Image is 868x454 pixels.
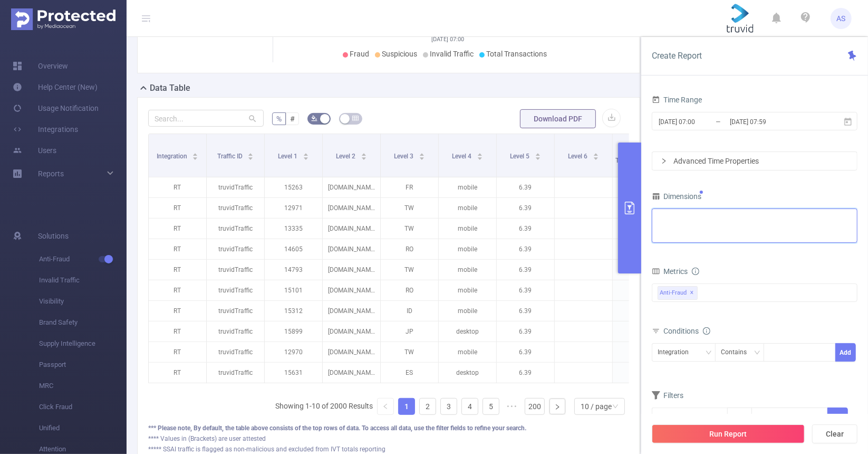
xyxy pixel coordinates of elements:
[207,260,264,280] p: truvidTraffic
[535,152,541,155] i: icon: caret-up
[381,219,438,239] p: TW
[658,286,698,300] span: Anti-Fraud
[39,270,127,291] span: Invalid Traffic
[192,156,198,159] i: icon: caret-down
[247,152,254,158] div: Sort
[613,363,670,383] p: 12,119
[13,140,56,161] a: Users
[381,177,438,197] p: FR
[149,219,206,239] p: RT
[394,153,415,160] span: Level 3
[39,291,127,312] span: Visibility
[419,156,425,159] i: icon: caret-down
[439,260,496,280] p: mobile
[39,396,127,418] span: Click Fraud
[419,152,425,158] div: Sort
[192,152,198,155] i: icon: caret-up
[207,301,264,321] p: truvidTraffic
[148,110,264,127] input: Search...
[568,153,589,160] span: Level 6
[38,169,64,178] span: Reports
[729,115,814,129] input: End date
[652,51,702,61] span: Create Report
[733,408,744,425] div: ≥
[207,177,264,197] p: truvidTraffic
[510,153,531,160] span: Level 5
[581,399,612,414] div: 10 / page
[549,398,566,415] li: Next Page
[535,156,541,159] i: icon: caret-down
[323,219,380,239] p: [DOMAIN_NAME]
[381,301,438,321] p: ID
[217,153,244,160] span: Traffic ID
[303,156,308,159] i: icon: caret-down
[652,267,688,276] span: Metrics
[323,177,380,197] p: [DOMAIN_NAME]
[497,301,554,321] p: 6.39
[148,434,629,443] div: **** Values in (Brackets) are user attested
[323,280,380,300] p: [DOMAIN_NAME]
[497,342,554,362] p: 6.39
[265,342,322,362] p: 12970
[352,115,359,121] i: icon: table
[39,249,127,270] span: Anti-Fraud
[483,399,499,414] a: 5
[613,280,670,300] p: 15,307
[265,321,322,342] p: 15899
[381,260,438,280] p: TW
[150,82,190,94] h2: Data Table
[835,343,856,362] button: Add
[361,152,367,155] i: icon: caret-up
[278,153,299,160] span: Level 1
[149,260,206,280] p: RT
[613,198,670,218] p: 22,325
[837,8,846,29] span: AS
[593,152,599,158] div: Sort
[13,98,99,119] a: Usage Notification
[690,287,695,299] span: ✕
[461,398,478,415] li: 4
[525,398,545,415] li: 200
[827,408,848,426] button: Add
[265,198,322,218] p: 12971
[207,342,264,362] p: truvidTraffic
[652,192,701,201] span: Dimensions
[504,398,520,415] span: •••
[613,239,670,259] p: 19,822
[207,239,264,259] p: truvidTraffic
[754,349,760,357] i: icon: down
[439,363,496,383] p: desktop
[430,50,474,58] span: Invalid Traffic
[39,354,127,375] span: Passport
[148,444,629,454] div: ***** SSAI traffic is flagged as non-malicious and excluded from IVT totals reporting
[323,363,380,383] p: [DOMAIN_NAME]
[483,398,499,415] li: 5
[207,198,264,218] p: truvidTraffic
[661,158,667,164] i: icon: right
[207,363,264,383] p: truvidTraffic
[652,96,702,104] span: Time Range
[477,152,483,158] div: Sort
[290,115,295,123] span: #
[535,152,541,158] div: Sort
[192,152,198,158] div: Sort
[265,301,322,321] p: 15312
[207,321,264,342] p: truvidTraffic
[613,321,670,342] p: 12,330
[13,55,68,77] a: Overview
[497,321,554,342] p: 6.39
[613,260,670,280] p: 17,687
[11,8,115,30] img: Protected Media
[265,260,322,280] p: 14793
[303,152,309,158] div: Sort
[381,321,438,342] p: JP
[149,342,206,362] p: RT
[613,301,670,321] p: 13,477
[419,398,436,415] li: 2
[323,239,380,259] p: [DOMAIN_NAME]
[439,280,496,300] p: mobile
[497,177,554,197] p: 6.39
[439,239,496,259] p: mobile
[497,260,554,280] p: 6.39
[39,312,127,333] span: Brand Safety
